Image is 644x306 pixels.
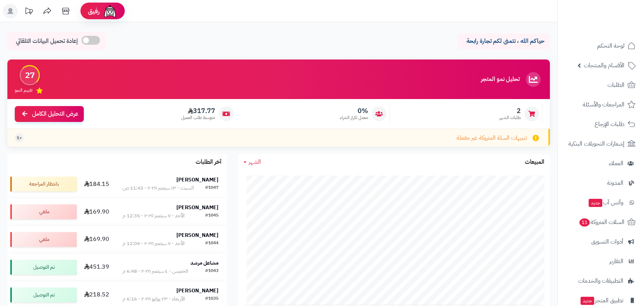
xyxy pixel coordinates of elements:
td: 169.90 [80,226,114,253]
div: بانتظار المراجعة [10,177,77,191]
a: العملاء [562,154,640,172]
span: جديد [581,297,594,305]
span: تقييم النمو [15,87,32,93]
span: الطلبات [607,80,624,90]
td: 184.15 [80,170,114,198]
h3: آخر الطلبات [196,159,221,166]
span: إعادة تحميل البيانات التلقائي [16,37,78,45]
div: ملغي [10,204,77,219]
a: أدوات التسويق [562,233,640,251]
span: تنبيهات السلة المتروكة غير مفعلة [457,134,527,142]
span: التقارير [609,256,623,266]
div: #1035 [205,295,218,303]
h3: المبيعات [525,159,544,166]
a: السلات المتروكة11 [562,213,640,231]
span: +1 [17,135,22,141]
span: طلبات الشهر [499,115,521,121]
div: ملغي [10,232,77,247]
span: إشعارات التحويلات البنكية [568,139,624,149]
td: 169.90 [80,198,114,225]
a: لوحة التحكم [562,37,640,55]
span: 317.77 [181,107,215,115]
div: الأحد - ٧ سبتمبر ٢٠٢٥ - 12:04 م [123,240,185,247]
div: #1045 [205,212,218,220]
a: المراجعات والأسئلة [562,96,640,113]
a: الشهر [244,158,261,166]
span: متوسط طلب العميل [181,115,215,121]
strong: [PERSON_NAME] [176,176,218,184]
strong: مشاعل مرشد [190,259,218,267]
div: الأحد - ٧ سبتمبر ٢٠٢٥ - 12:35 م [123,212,185,220]
span: الشهر [249,157,261,166]
div: #1044 [205,240,218,247]
h3: تحليل نمو المتجر [481,76,520,83]
img: ai-face.png [103,4,117,18]
strong: [PERSON_NAME] [176,287,218,295]
a: تحديثات المنصة [20,4,38,20]
span: طلبات الإرجاع [595,119,624,129]
a: التقارير [562,252,640,270]
a: المدونة [562,174,640,192]
div: الأربعاء - ٢٣ يوليو ٢٠٢٥ - 6:16 م [123,295,185,303]
span: جديد [589,199,602,207]
div: تم التوصيل [10,260,77,275]
a: وآتس آبجديد [562,194,640,211]
span: معدل تكرار الشراء [340,115,368,121]
a: طلبات الإرجاع [562,115,640,133]
strong: [PERSON_NAME] [176,204,218,211]
span: رفيق [88,7,100,16]
span: 11 [579,218,590,227]
p: حياكم الله ، نتمنى لكم تجارة رابحة [463,37,544,45]
a: إشعارات التحويلات البنكية [562,135,640,153]
a: عرض التحليل الكامل [15,106,84,122]
a: الطلبات [562,76,640,94]
span: عرض التحليل الكامل [32,110,78,118]
span: تطبيق المتجر [580,295,623,306]
a: التطبيقات والخدمات [562,272,640,290]
img: logo-2.png [594,20,637,35]
div: السبت - ١٣ سبتمبر ٢٠٢٥ - 11:43 ص [123,184,194,192]
span: المدونة [607,178,623,188]
span: 0% [340,107,368,115]
span: العملاء [609,158,623,169]
div: تم التوصيل [10,288,77,302]
div: #1043 [205,268,218,275]
span: 2 [499,107,521,115]
td: 451.39 [80,254,114,281]
div: الخميس - ٤ سبتمبر ٢٠٢٥ - 6:48 م [123,268,188,275]
span: وآتس آب [588,197,623,208]
span: السلات المتروكة [579,217,624,227]
span: لوحة التحكم [597,41,624,51]
span: أدوات التسويق [591,237,623,247]
span: التطبيقات والخدمات [578,276,623,286]
span: الأقسام والمنتجات [584,60,624,71]
strong: [PERSON_NAME] [176,231,218,239]
div: #1047 [205,184,218,192]
span: المراجعات والأسئلة [583,99,624,110]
